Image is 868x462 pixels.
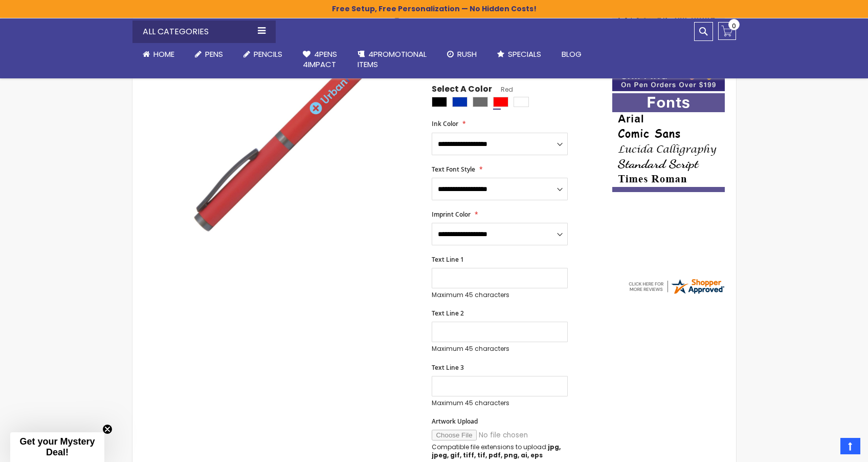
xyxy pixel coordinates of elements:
span: Text Line 1 [432,255,464,264]
span: 4PROMOTIONAL ITEMS [358,49,427,70]
span: 4Pens 4impact [303,49,337,70]
span: Rush [457,49,477,59]
span: Text Line 2 [432,309,464,318]
a: Blog [551,43,592,66]
img: font-personalization-examples [612,93,725,192]
img: 4pens.com widget logo [627,277,725,296]
img: red-bowie-rollerball-softy-colorjet-mkn-c_1.jpg [184,7,418,241]
strong: jpg, jpeg, gif, tiff, tif, pdf, png, ai, eps [432,443,561,459]
p: Compatible file extensions to upload: [432,443,568,459]
span: Ink Color [432,119,458,128]
span: Select A Color [432,83,492,97]
p: Maximum 45 characters [432,399,568,407]
iframe: Google Customer Reviews [784,434,868,462]
span: Text Line 3 [432,363,464,372]
span: Specials [508,49,541,59]
div: Black [432,97,447,107]
span: Pens [205,49,223,59]
a: 4pens.com certificate URL [627,289,725,298]
a: 4Pens4impact [293,43,347,76]
span: 0 [732,21,736,31]
p: Maximum 45 characters [432,345,568,353]
div: Get your Mystery Deal!Close teaser [10,432,104,462]
p: Maximum 45 characters [432,291,568,299]
span: Pencils [254,49,282,59]
a: Rush [437,43,487,66]
div: Red [493,97,508,107]
span: Red [492,85,513,94]
a: 4PROMOTIONALITEMS [347,43,437,76]
div: Grey [473,97,488,107]
a: Specials [487,43,551,66]
a: Pens [185,43,233,66]
div: All Categories [132,20,276,43]
button: Close teaser [102,424,113,434]
span: Artwork Upload [432,417,478,426]
div: Blue [452,97,468,107]
span: Home [153,49,174,59]
span: Get your Mystery Deal! [19,436,95,457]
span: Text Font Style [432,165,475,174]
a: Pencils [233,43,293,66]
span: Imprint Color [432,210,471,219]
span: Blog [562,49,582,59]
a: 0 [718,22,736,40]
a: Home [132,43,185,66]
div: White [514,97,529,107]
